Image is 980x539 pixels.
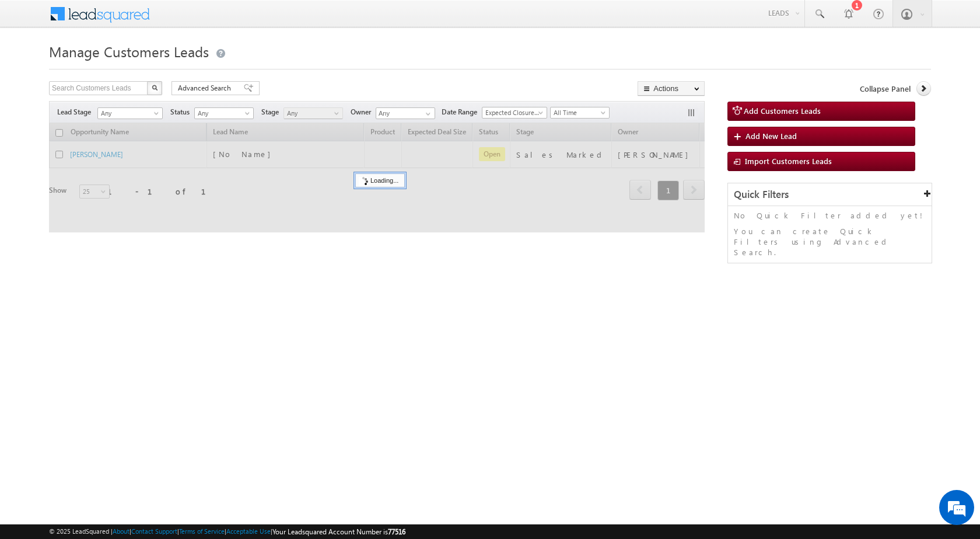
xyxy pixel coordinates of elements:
[49,526,405,537] span: © 2025 LeadSquared | | | | |
[284,108,339,119] span: Any
[131,527,177,535] a: Contact Support
[550,107,610,119] a: All Time
[179,527,225,535] a: Terms of Service
[638,81,705,96] button: Actions
[482,107,543,118] span: Expected Closure Date
[388,527,405,536] span: 77516
[734,226,926,258] p: You can create Quick Filters using Advanced Search.
[57,107,96,117] span: Lead Stage
[745,156,832,166] span: Import Customers Leads
[442,107,482,117] span: Date Range
[351,107,376,117] span: Owner
[152,85,157,91] img: Search
[194,107,254,119] a: Any
[551,107,606,118] span: All Time
[226,527,271,535] a: Acceptable Use
[49,42,209,61] span: Manage Customers Leads
[98,108,159,119] span: Any
[97,107,163,119] a: Any
[482,107,547,119] a: Expected Closure Date
[170,107,194,117] span: Status
[113,527,129,535] a: About
[261,107,283,117] span: Stage
[728,183,932,206] div: Quick Filters
[195,108,250,119] span: Any
[178,83,235,93] span: Advanced Search
[745,131,797,141] span: Add New Lead
[734,210,926,221] p: No Quick Filter added yet!
[355,173,405,187] div: Loading...
[376,107,435,119] input: Type to Search
[860,84,911,94] span: Collapse Panel
[272,527,405,536] span: Your Leadsquared Account Number is
[419,108,434,120] a: Show All Items
[283,107,343,119] a: Any
[744,106,821,116] span: Add Customers Leads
